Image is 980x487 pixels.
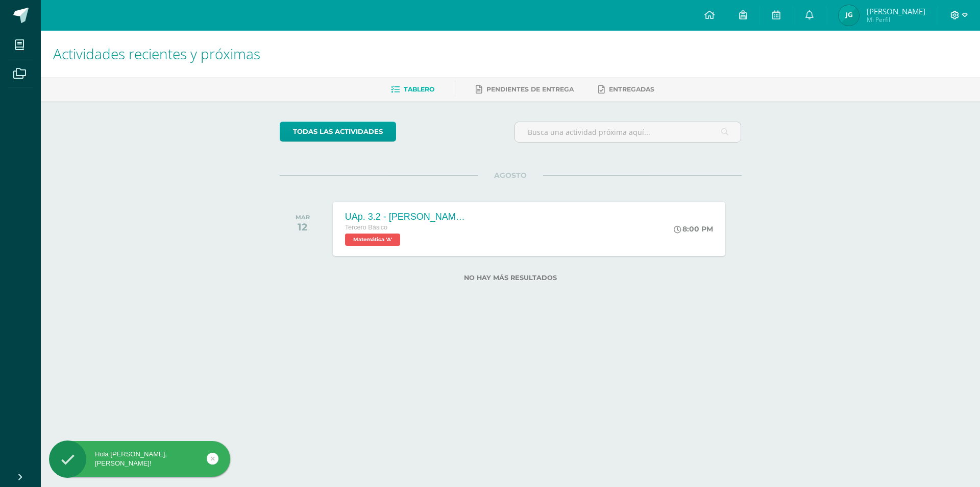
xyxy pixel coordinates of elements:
[280,274,742,282] label: No hay más resultados
[53,44,260,63] span: Actividades recientes y próximas
[391,81,434,98] a: Tablero
[296,221,310,233] div: 12
[867,6,925,16] span: [PERSON_NAME]
[515,122,741,142] input: Busca una actividad próxima aquí...
[486,85,574,93] span: Pendientes de entrega
[598,81,654,98] a: Entregadas
[476,81,574,98] a: Pendientes de entrega
[345,224,387,231] span: Tercero Básico
[345,234,400,246] span: Matemática 'A'
[674,224,713,234] div: 8:00 PM
[296,214,310,221] div: MAR
[867,15,925,24] span: Mi Perfil
[609,85,654,93] span: Entregadas
[49,450,230,468] div: Hola [PERSON_NAME], [PERSON_NAME]!
[478,171,543,180] span: AGOSTO
[404,85,434,93] span: Tablero
[345,212,468,222] div: UAp. 3.2 - [PERSON_NAME][GEOGRAPHIC_DATA]
[280,122,396,142] a: todas las Actividades
[839,5,859,26] img: 8012678d50ceae5304f6543d3d2a5096.png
